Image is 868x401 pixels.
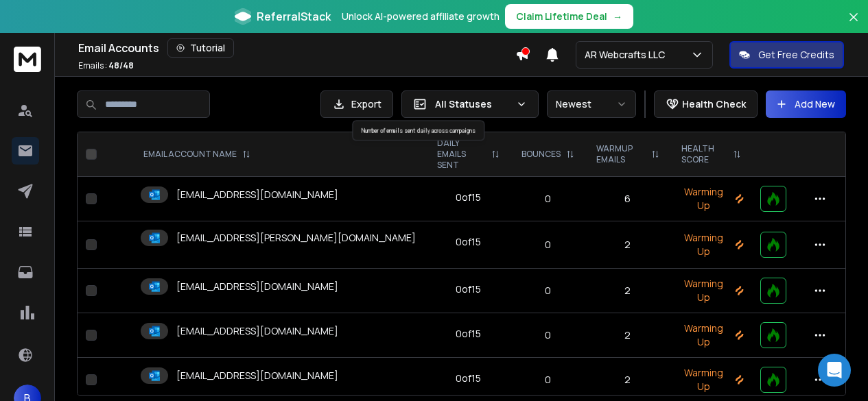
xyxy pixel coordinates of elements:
[679,231,744,258] p: Warming Up
[679,366,744,393] p: Warming Up
[456,372,481,385] div: 0 of 15
[519,328,577,342] p: 0
[519,284,577,297] p: 0
[766,90,846,118] button: Add New
[729,41,844,69] button: Get Free Credits
[519,238,577,252] p: 0
[176,188,338,202] p: [EMAIL_ADDRESS][DOMAIN_NAME]
[585,269,670,313] td: 2
[342,10,500,23] p: Unlock AI-powered affiliate growth
[167,38,234,58] button: Tutorial
[108,60,134,71] span: 48 / 48
[654,90,758,118] button: Health Check
[521,149,561,160] p: BOUNCES
[176,231,416,245] p: [EMAIL_ADDRESS][PERSON_NAME][DOMAIN_NAME]
[456,282,481,296] div: 0 of 15
[845,8,863,41] button: Close banner
[682,97,746,111] p: Health Check
[585,221,670,269] td: 2
[456,327,481,341] div: 0 of 15
[143,149,250,160] div: EMAIL ACCOUNT NAME
[519,373,577,387] p: 0
[547,90,636,118] button: Newest
[437,138,486,171] p: DAILY EMAILS SENT
[585,48,670,62] p: AR Webcrafts LLC
[679,321,744,349] p: Warming Up
[679,185,744,212] p: Warming Up
[818,354,851,387] div: Open Intercom Messenger
[176,324,338,338] p: [EMAIL_ADDRESS][DOMAIN_NAME]
[519,192,577,206] p: 0
[176,280,338,293] p: [EMAIL_ADDRESS][DOMAIN_NAME]
[613,10,622,23] span: →
[596,143,645,165] p: WARMUP EMAILS
[78,38,515,58] div: Email Accounts
[456,235,481,249] div: 0 of 15
[361,126,476,134] span: Number of emails sent daily across campaigns
[679,277,744,304] p: Warming Up
[435,97,511,111] p: All Statuses
[758,48,834,62] p: Get Free Credits
[257,8,331,25] span: ReferralStack
[320,90,393,118] button: Export
[505,4,633,29] button: Claim Lifetime Deal→
[176,369,338,382] p: [EMAIL_ADDRESS][DOMAIN_NAME]
[78,60,134,71] p: Emails :
[681,143,727,165] p: HEALTH SCORE
[585,177,670,221] td: 6
[456,191,481,204] div: 0 of 15
[585,313,670,358] td: 2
